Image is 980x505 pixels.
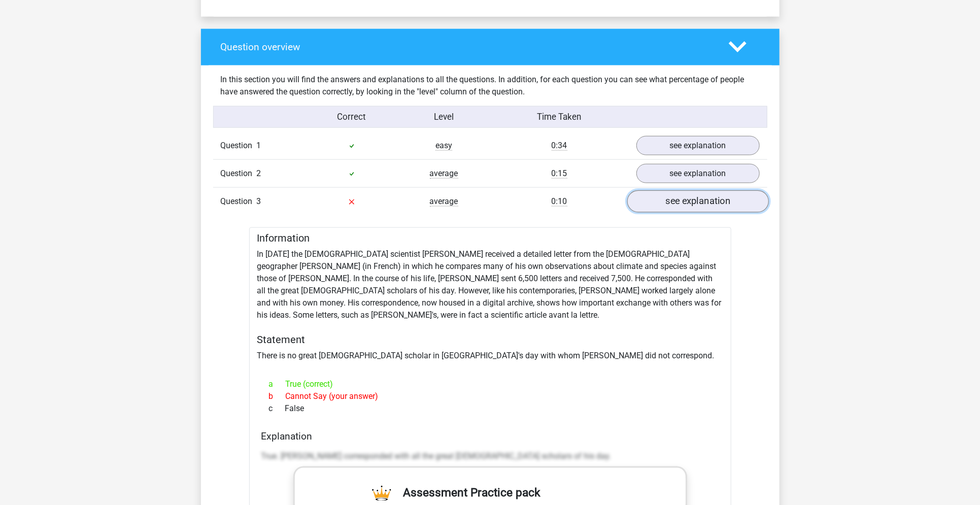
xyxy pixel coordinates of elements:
[552,196,567,207] span: 0:10
[261,378,719,390] div: True (correct)
[257,169,261,178] span: 2
[552,169,567,179] span: 0:15
[636,164,760,183] a: see explanation
[221,140,257,152] span: Question
[398,111,490,123] div: Level
[269,402,285,415] span: c
[261,390,719,402] div: Cannot Say (your answer)
[221,195,257,208] span: Question
[435,141,452,151] span: easy
[261,451,719,463] p: True. [PERSON_NAME] corresponded with all the great [DEMOGRAPHIC_DATA] scholars of his day.
[261,431,719,443] h4: Explanation
[269,390,286,402] span: b
[261,402,719,415] div: False
[490,111,628,123] div: Time Taken
[257,141,261,150] span: 1
[430,196,458,207] span: average
[430,169,458,179] span: average
[257,333,723,346] h5: Statement
[221,167,257,180] span: Question
[627,190,768,213] a: see explanation
[306,111,398,123] div: Correct
[213,74,767,98] div: In this section you will find the answers and explanations to all the questions. In addition, for...
[636,136,760,155] a: see explanation
[269,378,286,390] span: a
[552,141,567,151] span: 0:34
[257,196,261,206] span: 3
[221,41,714,53] h4: Question overview
[257,232,723,244] h5: Information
